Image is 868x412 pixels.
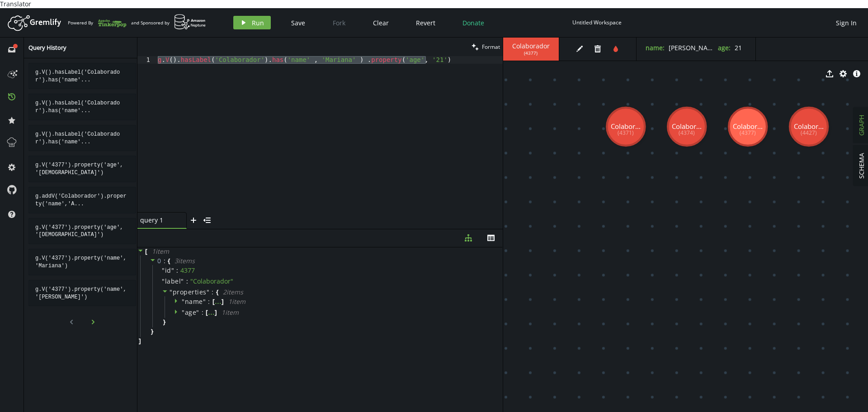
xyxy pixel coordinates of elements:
[171,266,175,275] span: "
[28,218,136,245] div: g.V('4377').property('age', '12')
[28,63,136,90] div: g.V().hasLabel('Colaborador').has('name' , 'Mariana' ) .property('age', '21')
[176,266,178,275] span: :
[164,257,166,265] span: :
[28,187,136,213] pre: g.addV('Colaborador').property('name','A...
[173,288,207,296] span: properties
[196,308,199,317] span: "
[735,43,742,52] span: 21
[836,19,857,27] span: Sign In
[190,277,233,285] span: " Colaborador "
[672,122,702,131] tspan: Colabor...
[801,129,817,137] tspan: (4427)
[162,318,165,326] span: }
[28,218,136,245] pre: g.V('4377').property('age', '[DEMOGRAPHIC_DATA]')
[572,19,622,26] div: Untitled Workspace
[718,43,731,52] label: age :
[28,63,136,90] pre: g.V().hasLabel('Colaborador').has('name'...
[202,308,204,317] span: :
[182,308,185,317] span: "
[185,297,203,306] span: name
[162,266,165,275] span: "
[68,15,127,31] div: Powered By
[469,38,503,56] button: Format
[185,308,197,317] span: age
[186,277,188,285] span: :
[152,247,169,256] span: 1 item
[28,125,136,152] pre: g.V().hasLabel('Colaborador').has('name'...
[28,280,136,307] pre: g.V('4377').property('name', '[PERSON_NAME]')
[28,94,136,120] div: g.V().hasLabel('Colaborador').has('name' , 'Maria' ) .property('age', '21').iterate()
[857,153,866,179] span: SCHEMA
[366,16,396,29] button: Clear
[182,297,185,306] span: "
[181,277,184,285] span: "
[28,43,66,52] span: Query History
[462,19,484,27] span: Donate
[28,249,136,275] div: g.V('4377').property('name', 'Mariana')
[140,216,176,224] span: query 1
[28,125,136,152] div: g.V().hasLabel('Colaborador').has('name' , 'Maria' ) .property('age', '21')
[794,122,824,131] tspan: Colabor...
[137,56,156,64] div: 1
[165,277,181,285] span: label
[28,156,136,182] pre: g.V('4377').property('age', '[DEMOGRAPHIC_DATA]')
[206,308,208,317] span: [
[150,327,153,336] span: }
[203,297,206,306] span: "
[28,94,136,120] pre: g.V().hasLabel('Colaborador').has('name'...
[233,16,271,29] button: Run
[175,256,195,265] span: 3 item s
[646,43,665,52] label: name :
[145,247,147,256] span: [
[137,337,141,345] span: ]
[252,19,264,27] span: Run
[165,266,171,275] span: id
[618,129,634,137] tspan: (4371)
[28,156,136,182] div: g.V('4377').property('age', '23')
[222,308,239,317] span: 1 item
[733,122,763,131] tspan: Colabor...
[216,288,218,296] span: {
[740,129,756,137] tspan: (4377)
[212,288,214,296] span: :
[679,129,695,137] tspan: (4374)
[831,16,861,29] button: Sign In
[291,19,305,27] span: Save
[168,257,170,265] span: {
[28,187,136,213] div: g.addV('Colaborador').property('name','Alberto').property('Age','33').next();
[228,297,245,306] span: 1 item
[131,14,206,31] div: and Sponsored by
[208,298,210,306] span: :
[416,19,435,27] span: Revert
[456,16,491,29] button: Donate
[157,256,161,265] span: 0
[669,43,719,52] span: [PERSON_NAME]
[512,42,550,50] span: Colaborador
[207,288,210,296] span: "
[170,288,173,296] span: "
[215,308,217,317] span: ]
[180,266,195,275] div: 4377
[223,288,243,296] span: 2 item s
[482,43,500,51] span: Format
[212,298,215,306] span: [
[222,298,224,306] span: ]
[28,280,136,307] div: g.V('4377').property('name', 'Juanita')
[174,14,206,30] img: AWS Neptune
[333,19,345,27] span: Fork
[162,277,165,285] span: "
[373,19,389,27] span: Clear
[284,16,312,29] button: Save
[215,298,222,303] div: ...
[611,122,641,131] tspan: Colabor...
[409,16,442,29] button: Revert
[325,16,353,29] button: Fork
[857,115,866,136] span: GRAPH
[524,50,538,56] span: ( 4377 )
[208,309,215,314] div: ...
